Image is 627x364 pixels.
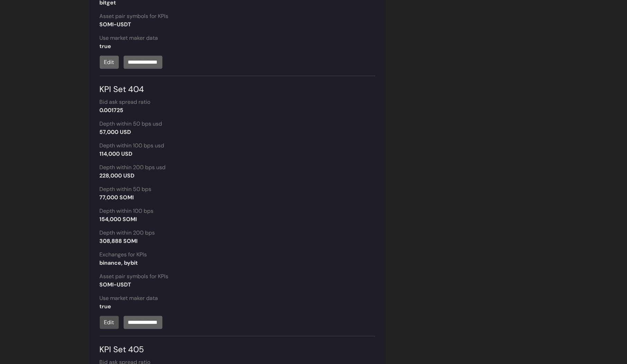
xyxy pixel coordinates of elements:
strong: true [100,303,111,310]
strong: 57,000 USD [100,128,131,136]
label: Asset pair symbols for KPIs [100,12,169,20]
strong: 228,000 USD [100,172,135,179]
div: KPI Set 404 [100,76,375,95]
strong: binance, bybit [100,259,138,266]
label: Depth within 100 bps usd [100,142,164,150]
label: Depth within 50 bps usd [100,120,162,128]
label: Depth within 200 bps [100,229,155,237]
label: Exchanges for KPIs [100,251,147,259]
strong: 77,000 SOMI [100,194,134,201]
div: KPI Set 405 [100,336,375,356]
label: Use market maker data [100,34,158,42]
label: Depth within 100 bps [100,207,154,215]
strong: 114,000 USD [100,150,133,157]
label: Use market maker data [100,294,158,302]
label: Asset pair symbols for KPIs [100,272,169,281]
a: Edit [100,316,119,329]
a: Edit [100,56,119,69]
strong: SOMI-USDT [100,21,132,28]
label: Depth within 200 bps usd [100,163,166,172]
strong: 154,000 SOMI [100,216,137,223]
strong: true [100,43,111,50]
strong: 308,888 SOMI [100,237,138,245]
strong: SOMI-USDT [100,281,132,288]
label: Depth within 50 bps [100,185,152,193]
strong: 0.001725 [100,107,124,114]
label: Bid ask spread ratio [100,98,151,106]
